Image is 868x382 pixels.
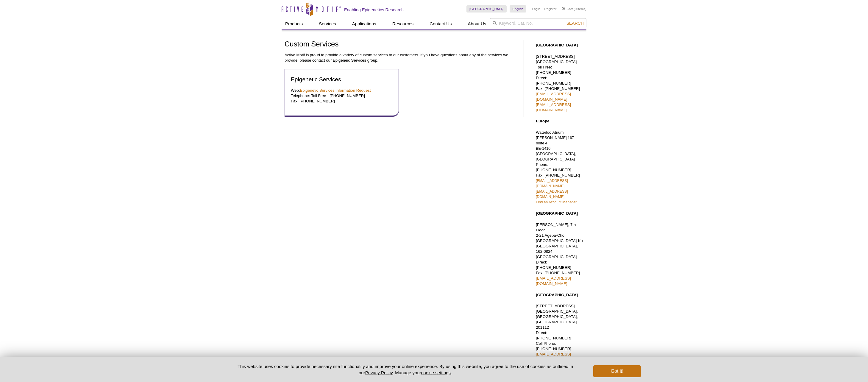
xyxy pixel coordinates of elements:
p: Active Motif is proud to provide a variety of custom services to our customers. If you have quest... [285,52,518,63]
strong: [GEOGRAPHIC_DATA] [536,43,578,47]
a: Login [532,7,540,11]
a: Contact Us [426,18,455,29]
p: [STREET_ADDRESS] [GEOGRAPHIC_DATA], [GEOGRAPHIC_DATA], [GEOGRAPHIC_DATA] 201112 Direct: [PHONE_NU... [536,303,583,362]
a: [GEOGRAPHIC_DATA] [466,5,507,13]
input: Keyword, Cat. No. [490,18,586,28]
a: Find an Account Manager [536,200,577,204]
a: [EMAIL_ADDRESS][DOMAIN_NAME] [536,352,571,362]
button: Search [565,21,586,26]
h1: Custom Services [285,40,518,49]
p: Web: Telephone: Toll Free - [PHONE_NUMBER] Fax: [PHONE_NUMBER] [291,88,393,104]
a: [EMAIL_ADDRESS][DOMAIN_NAME] [536,92,571,102]
a: English [510,5,526,13]
a: Products [282,18,306,29]
a: Applications [349,18,380,29]
a: [EMAIL_ADDRESS][DOMAIN_NAME] [536,102,571,112]
p: [PERSON_NAME], 7th Floor 2-21 Ageba-Cho, [GEOGRAPHIC_DATA]-Ku [GEOGRAPHIC_DATA], 162-0824, [GEOGR... [536,222,583,286]
h2: Enabling Epigenetics Research [344,7,404,13]
strong: Europe [536,119,549,123]
span: Search [566,21,584,26]
p: This website uses cookies to provide necessary site functionality and improve your online experie... [227,363,583,376]
p: [STREET_ADDRESS] [GEOGRAPHIC_DATA] Toll Free: [PHONE_NUMBER] Direct: [PHONE_NUMBER] Fax: [PHONE_N... [536,54,583,113]
li: (0 items) [562,5,586,13]
a: Privacy Policy [365,370,393,375]
strong: [GEOGRAPHIC_DATA] [536,293,578,297]
span: [PERSON_NAME] 167 – boîte 4 BE-1410 [GEOGRAPHIC_DATA], [GEOGRAPHIC_DATA] [536,136,577,161]
a: [EMAIL_ADDRESS][DOMAIN_NAME] [536,179,568,188]
h2: Epigenetic Services [291,75,393,83]
button: Got it! [593,365,641,377]
a: Cart [562,7,573,11]
a: Register [544,7,556,11]
a: About Us [464,18,490,29]
img: Your Cart [562,7,565,10]
button: cookie settings [421,370,451,375]
a: Resources [389,18,417,29]
a: Epigenetic Services Information Request [300,88,371,93]
p: Waterloo Atrium Phone: [PHONE_NUMBER] Fax: [PHONE_NUMBER] [536,130,583,205]
li: | [542,5,543,13]
strong: [GEOGRAPHIC_DATA] [536,211,578,216]
a: [EMAIL_ADDRESS][DOMAIN_NAME] [536,276,571,286]
a: [EMAIL_ADDRESS][DOMAIN_NAME] [536,189,568,199]
a: Services [315,18,340,29]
